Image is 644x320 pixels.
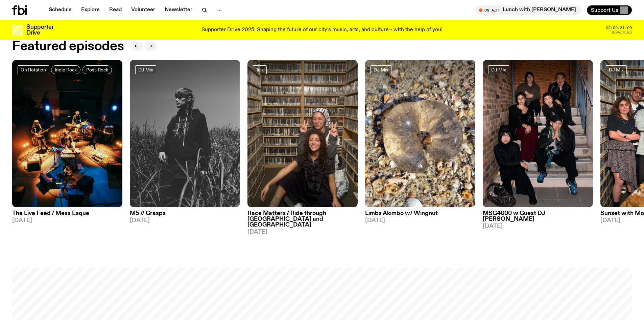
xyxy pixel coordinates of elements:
[77,5,104,15] a: Explore
[488,65,509,74] a: DJ Mix
[86,67,108,72] span: Post-Rock
[491,67,506,72] span: DJ Mix
[247,229,358,235] span: [DATE]
[201,27,443,33] p: Supporter Drive 2025: Shaping the future of our city’s music, arts, and culture - with the help o...
[374,67,388,72] span: DJ Mix
[12,218,122,223] span: [DATE]
[130,211,240,216] h3: M5 // Grasps
[253,65,267,74] a: Talk
[483,223,593,229] span: [DATE]
[247,60,358,207] img: Sara and Malaak squatting on ground in fbi music library. Sara is making peace signs behind Malaa...
[483,207,593,229] a: MSG4000 w Guest DJ [PERSON_NAME][DATE]
[371,65,391,74] a: DJ Mix
[606,26,632,30] span: 02:09:31:09
[611,30,632,34] span: Remaining
[12,40,124,52] h2: Featured episodes
[138,67,153,72] span: DJ Mix
[26,24,53,36] h3: Supporter Drive
[247,207,358,235] a: Race Matters / Ride through [GEOGRAPHIC_DATA] and [GEOGRAPHIC_DATA][DATE]
[12,207,122,223] a: The Live Feed / Mess Esque[DATE]
[127,5,159,15] a: Volunteer
[256,67,264,72] span: Talk
[135,65,156,74] a: DJ Mix
[476,5,581,15] button: On AirLunch with [PERSON_NAME]
[591,7,618,13] span: Support Us
[105,5,126,15] a: Read
[587,5,632,15] button: Support Us
[130,218,240,223] span: [DATE]
[606,65,627,74] a: DJ Mix
[365,211,475,216] h3: Limbs Akimbo w/ Wingnut
[51,65,80,74] a: Indie Rock
[45,5,76,15] a: Schedule
[365,218,475,223] span: [DATE]
[18,65,49,74] a: On Rotation
[12,211,122,216] h3: The Live Feed / Mess Esque
[483,211,593,222] h3: MSG4000 w Guest DJ [PERSON_NAME]
[21,67,46,72] span: On Rotation
[130,207,240,223] a: M5 // Grasps[DATE]
[82,65,112,74] a: Post-Rock
[365,207,475,223] a: Limbs Akimbo w/ Wingnut[DATE]
[609,67,624,72] span: DJ Mix
[247,211,358,228] h3: Race Matters / Ride through [GEOGRAPHIC_DATA] and [GEOGRAPHIC_DATA]
[161,5,196,15] a: Newsletter
[55,67,77,72] span: Indie Rock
